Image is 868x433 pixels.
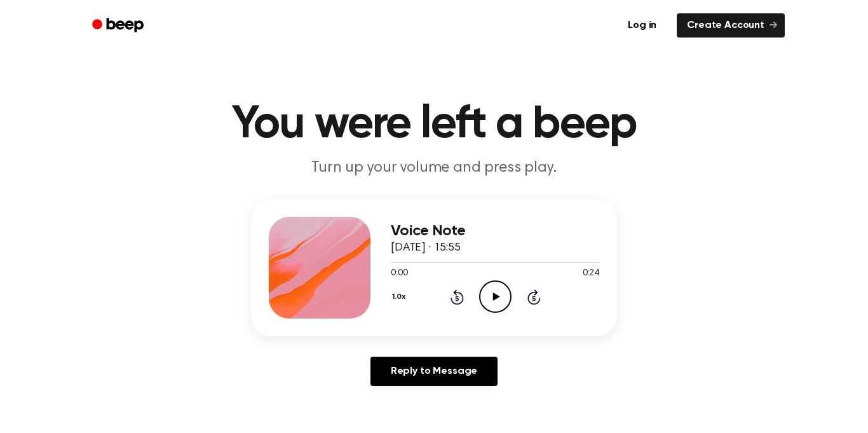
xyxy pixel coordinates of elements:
a: Create Account [677,13,785,38]
a: Reply to Message [370,357,498,386]
a: Beep [83,13,155,38]
h1: You were left a beep [109,102,759,148]
span: 0:00 [391,267,407,280]
p: Turn up your volume and press play. [190,158,678,179]
a: Log in [615,11,669,40]
span: 0:24 [583,267,599,280]
span: [DATE] · 15:55 [391,242,461,254]
h3: Voice Note [391,223,599,240]
button: 1.0x [391,286,410,308]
